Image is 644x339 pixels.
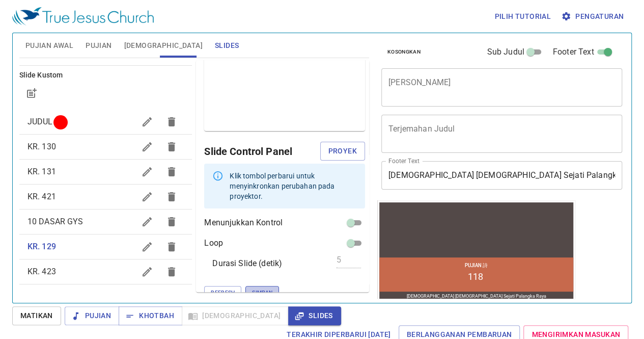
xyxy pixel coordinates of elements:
p: Durasi Slide (detik) [212,257,282,270]
div: KR. 130 [19,135,192,159]
span: KR. 131 [27,167,56,176]
button: Proyek [320,142,365,161]
span: Slides [215,39,239,52]
span: Pujian [86,39,111,52]
span: Khotbah [127,309,174,322]
span: Pujian [73,309,111,322]
span: Footer Text [553,46,594,58]
h6: Slide Control Panel [204,143,320,160]
button: Matikan [12,306,61,325]
span: Pujian Awal [25,39,73,52]
span: Pilih tutorial [494,10,551,23]
span: JUDUL [27,117,53,126]
span: Refresh [211,288,235,297]
div: JUDUL [19,110,192,134]
button: Refresh [204,286,241,299]
button: Slides [288,306,341,325]
span: Matikan [20,309,53,322]
span: Proyek [328,145,357,158]
span: KR. 421 [27,192,56,201]
span: 10 DASAR GYS [27,217,83,226]
button: Pengaturan [559,7,628,26]
span: Simpan [252,288,272,297]
div: KR. 423 [19,259,192,284]
button: Pujian [65,306,119,325]
p: Menunjukkan Kontrol [204,217,283,229]
div: KR. 131 [19,160,192,184]
h6: Slide Kustom [19,70,192,81]
button: Kosongkan [381,46,427,58]
p: Loop [204,237,223,249]
span: Sub Judul [487,46,524,58]
div: KR. 129 [19,234,192,259]
iframe: from-child [377,200,575,302]
div: Klik tombol perbarui untuk menyinkronkan perubahan pada proyektor. [230,167,357,205]
img: True Jesus Church [12,7,154,25]
button: Khotbah [119,306,182,325]
div: KR. 421 [19,185,192,209]
button: Simpan [245,286,279,299]
span: Kosongkan [387,47,421,57]
span: KR. 423 [27,267,56,276]
button: Pilih tutorial [490,7,555,26]
span: KR. 130 [27,142,56,151]
span: KR. 129 [27,242,56,251]
span: Pengaturan [563,10,624,23]
span: Slides [296,309,332,322]
div: 10 DASAR GYS [19,210,192,234]
span: [DEMOGRAPHIC_DATA] [124,39,203,52]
